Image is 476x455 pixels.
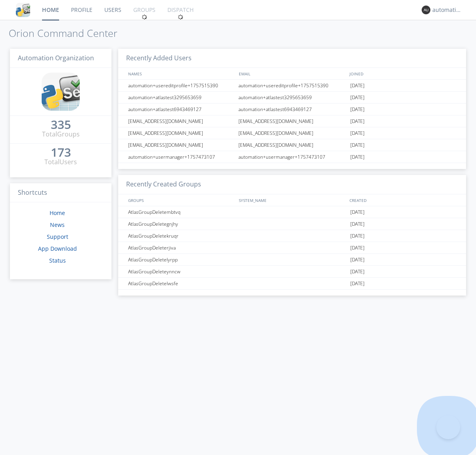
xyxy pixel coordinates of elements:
a: AtlasGroupDeletekruqr[DATE] [118,230,466,242]
img: 373638.png [422,6,430,14]
div: [EMAIL_ADDRESS][DOMAIN_NAME] [236,115,348,127]
a: automation+usereditprofile+1757515390automation+usereditprofile+1757515390[DATE] [118,80,466,92]
a: AtlasGroupDeleterjiva[DATE] [118,242,466,254]
div: automation+usermanager+1757473107 [126,151,236,163]
h3: Shortcuts [10,183,111,203]
div: automation+atlastest3295653659 [236,92,348,103]
div: automation+atlastest6943469127 [236,104,348,115]
div: JOINED [347,68,459,79]
div: automation+usereditprofile+1757515390 [126,80,236,91]
div: EMAIL [237,68,347,79]
span: [DATE] [350,254,365,266]
img: spin.svg [142,14,147,20]
img: cddb5a64eb264b2086981ab96f4c1ba7 [42,73,80,111]
div: Total Groups [42,130,80,139]
div: AtlasGroupDeleteynncw [126,266,236,277]
h3: Recently Added Users [118,49,466,68]
div: [EMAIL_ADDRESS][DOMAIN_NAME] [126,127,236,139]
a: [EMAIL_ADDRESS][DOMAIN_NAME][EMAIL_ADDRESS][DOMAIN_NAME][DATE] [118,139,466,151]
h3: Recently Created Groups [118,175,466,194]
span: [DATE] [350,127,365,139]
div: AtlasGroupDeletekruqr [126,230,236,242]
span: Automation Organization [18,54,94,62]
a: automation+atlastest3295653659automation+atlastest3295653659[DATE] [118,92,466,104]
a: AtlasGroupDeletegnjhy[DATE] [118,218,466,230]
a: automation+atlastest6943469127automation+atlastest6943469127[DATE] [118,104,466,115]
span: [DATE] [350,206,365,218]
div: automation+usereditprofile+1757515390 [236,80,348,91]
span: [DATE] [350,115,365,127]
a: Support [47,233,68,240]
a: AtlasGroupDeletembtvq[DATE] [118,206,466,218]
a: Home [50,209,65,217]
div: AtlasGroupDeleterjiva [126,242,236,253]
img: spin.svg [178,14,183,20]
span: [DATE] [350,80,365,92]
div: automation+atlas0003 [432,6,462,14]
div: AtlasGroupDeletelwsfe [126,278,236,289]
div: automation+usermanager+1757473107 [236,151,348,163]
a: App Download [38,245,77,252]
span: [DATE] [350,218,365,230]
div: 335 [51,121,71,129]
div: [EMAIL_ADDRESS][DOMAIN_NAME] [126,115,236,127]
img: cddb5a64eb264b2086981ab96f4c1ba7 [16,3,30,17]
a: [EMAIL_ADDRESS][DOMAIN_NAME][EMAIL_ADDRESS][DOMAIN_NAME][DATE] [118,115,466,127]
span: [DATE] [350,266,365,278]
a: News [50,221,65,228]
div: [EMAIL_ADDRESS][DOMAIN_NAME] [126,139,236,151]
div: [EMAIL_ADDRESS][DOMAIN_NAME] [236,139,348,151]
a: 173 [51,148,71,157]
div: SYSTEM_NAME [237,194,347,206]
a: 335 [51,121,71,130]
span: [DATE] [350,242,365,254]
a: AtlasGroupDeletelyrpp[DATE] [118,254,466,266]
span: [DATE] [350,278,365,290]
span: [DATE] [350,230,365,242]
a: automation+usermanager+1757473107automation+usermanager+1757473107[DATE] [118,151,466,163]
a: AtlasGroupDeletelwsfe[DATE] [118,278,466,290]
span: [DATE] [350,92,365,104]
div: CREATED [347,194,459,206]
div: 173 [51,148,71,156]
div: automation+atlastest6943469127 [126,104,236,115]
span: [DATE] [350,104,365,115]
a: Status [49,257,66,264]
a: [EMAIL_ADDRESS][DOMAIN_NAME][EMAIL_ADDRESS][DOMAIN_NAME][DATE] [118,127,466,139]
span: [DATE] [350,151,365,163]
div: AtlasGroupDeletelyrpp [126,254,236,265]
div: AtlasGroupDeletegnjhy [126,218,236,230]
div: Total Users [44,157,77,167]
span: [DATE] [350,139,365,151]
div: GROUPS [126,194,235,206]
div: AtlasGroupDeletembtvq [126,206,236,218]
a: AtlasGroupDeleteynncw[DATE] [118,266,466,278]
iframe: Toggle Customer Support [436,415,460,439]
div: automation+atlastest3295653659 [126,92,236,103]
div: [EMAIL_ADDRESS][DOMAIN_NAME] [236,127,348,139]
div: NAMES [126,68,235,79]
